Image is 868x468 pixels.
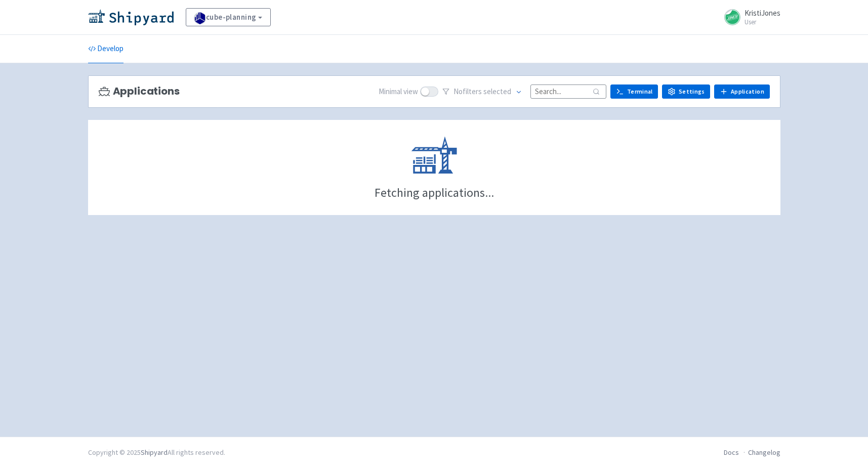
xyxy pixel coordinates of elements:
a: Shipyard [141,448,168,457]
span: KristiJones [745,8,780,18]
div: Fetching applications... [375,187,494,199]
a: KristiJones User [718,9,780,25]
a: Application [714,84,769,99]
small: User [745,19,780,25]
a: Develop [88,35,123,63]
a: Changelog [748,448,780,457]
h3: Applications [99,86,180,97]
span: No filter s [453,86,511,98]
input: Search... [530,84,606,98]
span: Minimal view [379,86,418,98]
div: Copyright © 2025 All rights reserved. [88,447,225,458]
a: Docs [724,448,739,457]
span: selected [483,87,511,96]
a: cube-planning [186,8,271,26]
img: Shipyard logo [88,9,174,25]
a: Settings [662,84,710,99]
a: Terminal [610,84,658,99]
